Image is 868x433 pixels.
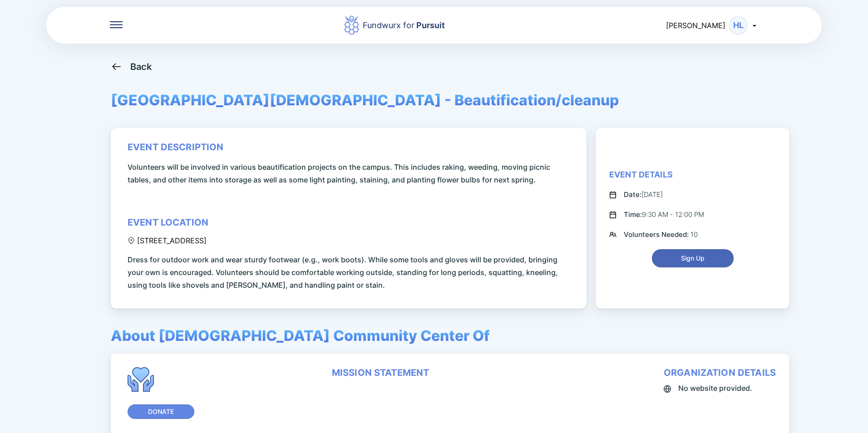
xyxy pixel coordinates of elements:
span: Sign Up [681,254,705,263]
div: Fundwurx for [363,19,445,32]
div: 9:30 AM - 12:00 PM [624,209,704,220]
div: Event Details [609,169,673,180]
span: Volunteers will be involved in various beautification projects on the campus. This includes rakin... [128,161,573,186]
div: event location [128,217,208,228]
span: Donate [148,407,174,416]
span: [GEOGRAPHIC_DATA][DEMOGRAPHIC_DATA] - Beautification/cleanup [111,91,619,109]
button: Sign Up [652,249,734,267]
span: Dress for outdoor work and wear sturdy footwear (e.g., work boots). While some tools and gloves w... [128,253,573,291]
span: No website provided. [678,382,752,394]
div: HL [729,16,747,34]
div: [DATE] [624,189,663,200]
div: 10 [624,229,698,240]
span: Volunteers Needed: [624,230,690,239]
div: [STREET_ADDRESS] [128,236,207,245]
button: Donate [128,404,194,419]
div: Back [130,61,152,72]
span: Pursuit [414,20,445,30]
div: mission statement [332,367,429,378]
span: Date: [624,190,641,199]
span: Time: [624,210,642,219]
span: [PERSON_NAME] [666,21,725,30]
div: organization details [664,367,776,378]
span: About [DEMOGRAPHIC_DATA] Community Center Of [111,327,490,344]
div: event description [128,142,224,153]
